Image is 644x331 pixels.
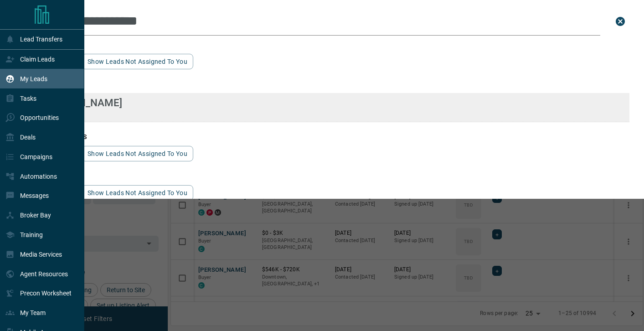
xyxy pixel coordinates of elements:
[611,12,629,31] button: close search bar
[35,80,629,88] h3: email matches
[82,146,193,161] button: show leads not assigned to you
[35,172,629,180] h3: id matches
[35,41,629,48] h3: name matches
[82,185,193,201] button: show leads not assigned to you
[35,133,629,140] h3: phone matches
[82,54,193,69] button: show leads not assigned to you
